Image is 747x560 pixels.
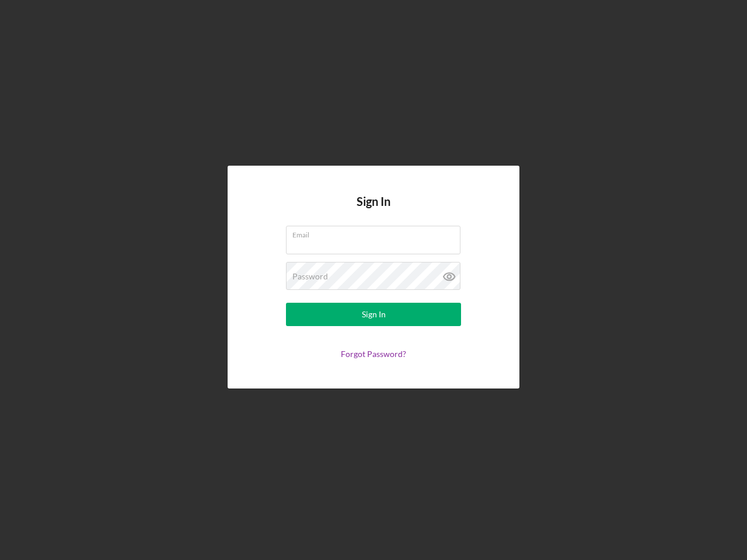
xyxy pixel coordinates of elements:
div: Sign In [362,303,386,326]
h4: Sign In [357,195,390,226]
label: Email [292,226,460,239]
a: Forgot Password? [341,349,406,359]
button: Sign In [286,303,461,326]
label: Password [292,272,328,281]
